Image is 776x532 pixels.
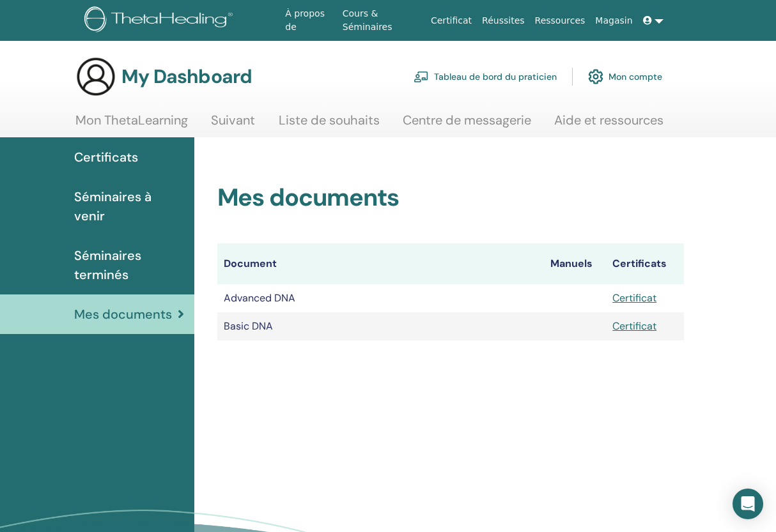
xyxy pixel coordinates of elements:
[590,9,637,33] a: Magasin
[217,284,544,312] td: Advanced DNA
[612,319,656,333] a: Certificat
[75,112,188,137] a: Mon ThetaLearning
[612,291,656,305] a: Certificat
[477,9,529,33] a: Réussites
[426,9,477,33] a: Certificat
[279,112,380,137] a: Liste de souhaits
[414,71,429,82] img: chalkboard-teacher.svg
[530,9,591,33] a: Ressources
[121,65,252,88] h3: My Dashboard
[588,66,603,87] img: cog.svg
[733,489,763,519] div: Open Intercom Messenger
[280,2,338,39] a: À propos de
[217,312,544,340] td: Basic DNA
[588,63,662,91] a: Mon compte
[414,63,557,91] a: Tableau de bord du praticien
[75,56,116,97] img: generic-user-icon.jpg
[84,6,237,35] img: logo.png
[74,187,184,225] span: Séminaires à venir
[74,305,172,324] span: Mes documents
[217,243,544,284] th: Document
[606,243,684,284] th: Certificats
[217,183,685,213] h2: Mes documents
[74,148,138,167] span: Certificats
[403,112,531,137] a: Centre de messagerie
[544,243,606,284] th: Manuels
[338,2,426,39] a: Cours & Séminaires
[74,246,184,284] span: Séminaires terminés
[211,112,255,137] a: Suivant
[554,112,663,137] a: Aide et ressources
